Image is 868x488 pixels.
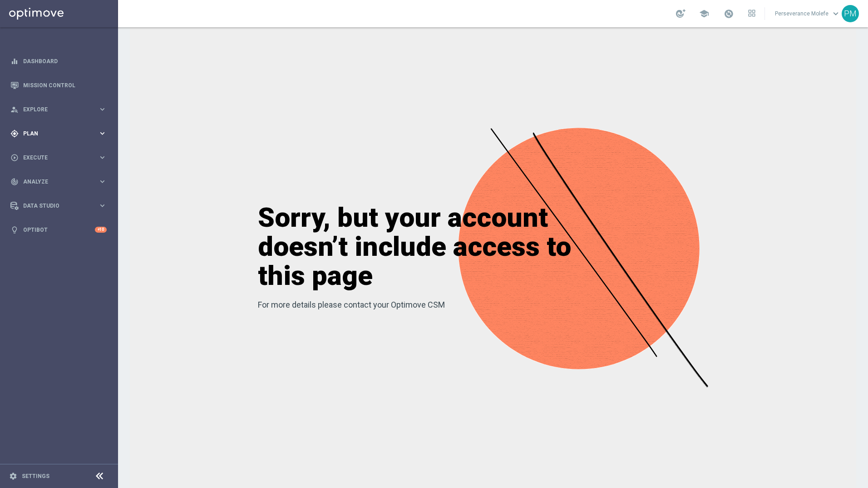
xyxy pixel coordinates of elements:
[10,202,98,210] div: Data Studio
[831,9,841,19] span: keyboard_arrow_down
[98,129,107,138] i: keyboard_arrow_right
[23,49,107,73] a: Dashboard
[22,473,49,479] a: Settings
[23,179,98,184] span: Analyze
[774,7,842,20] a: Perseverance Molefekeyboard_arrow_down
[23,131,98,136] span: Plan
[10,178,98,186] div: Analyze
[10,218,107,242] div: Optibot
[699,9,709,19] span: school
[10,202,107,209] button: Data Studio keyboard_arrow_right
[10,154,98,162] div: Execute
[10,178,19,186] i: track_changes
[10,130,107,137] button: gps_fixed Plan keyboard_arrow_right
[842,5,859,22] div: PM
[10,154,19,162] i: play_circle_outline
[98,153,107,162] i: keyboard_arrow_right
[10,105,98,114] div: Explore
[9,472,17,480] i: settings
[98,177,107,186] i: keyboard_arrow_right
[98,201,107,210] i: keyboard_arrow_right
[95,227,107,233] div: +10
[23,73,107,97] a: Mission Control
[10,226,19,234] i: lightbulb
[10,178,107,185] button: track_changes Analyze keyboard_arrow_right
[98,105,107,114] i: keyboard_arrow_right
[10,73,107,97] div: Mission Control
[10,106,107,113] button: person_search Explore keyboard_arrow_right
[10,226,107,234] button: lightbulb Optibot +10
[10,129,19,138] i: gps_fixed
[258,203,607,290] h1: Sorry, but your account doesn’t include access to this page
[10,58,107,65] button: equalizer Dashboard
[10,129,98,138] div: Plan
[23,155,98,160] span: Execute
[10,57,19,65] i: equalizer
[10,49,107,73] div: Dashboard
[23,107,98,112] span: Explore
[10,105,19,114] i: person_search
[23,203,98,209] span: Data Studio
[23,218,95,242] a: Optibot
[10,82,107,89] button: Mission Control
[10,154,107,161] button: play_circle_outline Execute keyboard_arrow_right
[258,299,607,310] p: For more details please contact your Optimove CSM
